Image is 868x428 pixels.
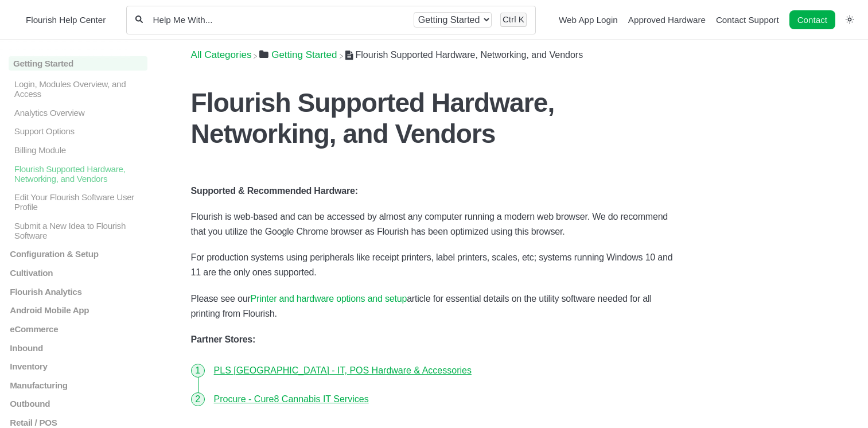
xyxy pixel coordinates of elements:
[191,87,678,149] h1: Flourish Supported Hardware, Networking, and Vendors
[9,268,147,278] a: Cultivation
[9,324,147,334] a: eCommerce
[191,49,252,60] a: Breadcrumb link to All Categories
[214,394,369,404] a: Procure - Cure8 Cannabis IT Services
[9,79,147,99] a: Login, Modules Overview, and Access
[559,15,618,25] a: Web App Login navigation item
[9,164,147,183] a: Flourish Supported Hardware, Networking, and Vendors
[13,164,148,183] p: Flourish Supported Hardware, Networking, and Vendors
[9,145,147,155] a: Billing Module
[9,56,147,71] a: Getting Started
[846,14,854,24] a: Switch dark mode setting
[628,15,706,25] a: Approved Hardware navigation item
[9,221,147,240] a: Submit a New Idea to Flourish Software
[9,361,147,371] a: Inventory
[191,250,678,280] p: For production systems using peripherals like receipt printers, label printers, scales, etc; syst...
[251,294,407,304] a: Printer and hardware options and setup
[191,209,678,239] p: Flourish is web-based and can be accessed by almost any computer running a modern web browser. We...
[9,107,147,117] a: Analytics Overview
[503,14,516,24] kbd: Ctrl
[14,12,106,28] a: Flourish Help Center
[9,380,147,390] a: Manufacturing
[9,286,147,296] a: Flourish Analytics
[9,249,147,259] a: Configuration & Setup
[191,186,358,196] strong: Supported & Recommended Hardware:
[13,126,148,136] p: Support Options
[9,305,147,315] a: Android Mobile App
[191,49,252,61] span: All Categories
[13,107,148,117] p: Analytics Overview
[9,418,147,427] a: Retail / POS
[9,192,147,212] a: Edit Your Flourish Software User Profile
[271,49,337,61] span: ​Getting Started
[13,79,148,99] p: Login, Modules Overview, and Access
[9,343,147,352] a: Inbound
[9,399,147,408] a: Outbound
[214,365,472,375] a: PLS [GEOGRAPHIC_DATA] - IT, POS Hardware & Accessories
[191,334,256,344] strong: Partner Stores:
[14,12,20,28] img: Flourish Help Center Logo
[152,14,405,25] input: Help Me With...
[519,14,524,24] kbd: K
[789,10,835,29] a: Contact
[13,221,148,240] p: Submit a New Idea to Flourish Software
[787,12,838,28] li: Contact desktop
[356,50,583,60] span: Flourish Supported Hardware, Networking, and Vendors
[191,291,678,321] p: Please see our article for essential details on the utility software needed for all printing from...
[259,49,337,60] a: Getting Started
[716,15,779,25] a: Contact Support navigation item
[13,145,148,155] p: Billing Module
[26,15,106,25] span: Flourish Help Center
[13,192,148,212] p: Edit Your Flourish Software User Profile
[9,126,147,136] a: Support Options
